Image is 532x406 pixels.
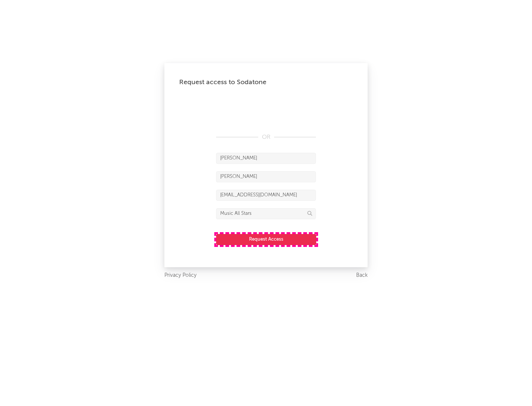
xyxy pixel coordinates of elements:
input: Email [216,190,316,201]
button: Request Access [216,234,316,245]
a: Privacy Policy [164,271,197,280]
input: Last Name [216,171,316,182]
div: OR [216,133,316,142]
a: Back [356,271,368,280]
input: First Name [216,153,316,164]
input: Division [216,208,316,219]
div: Request access to Sodatone [179,78,353,87]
